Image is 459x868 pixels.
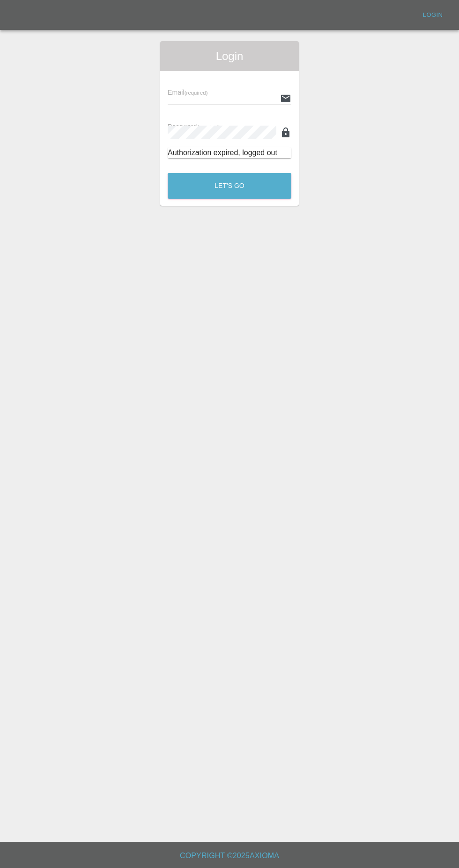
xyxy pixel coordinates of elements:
[418,8,448,22] a: Login
[185,90,208,96] small: (required)
[197,124,221,130] small: (required)
[168,147,291,158] div: Authorization expired, logged out
[168,123,220,130] span: Password
[168,173,291,199] button: Let's Go
[168,89,207,96] span: Email
[7,849,452,862] h6: Copyright © 2025 Axioma
[168,49,291,64] span: Login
